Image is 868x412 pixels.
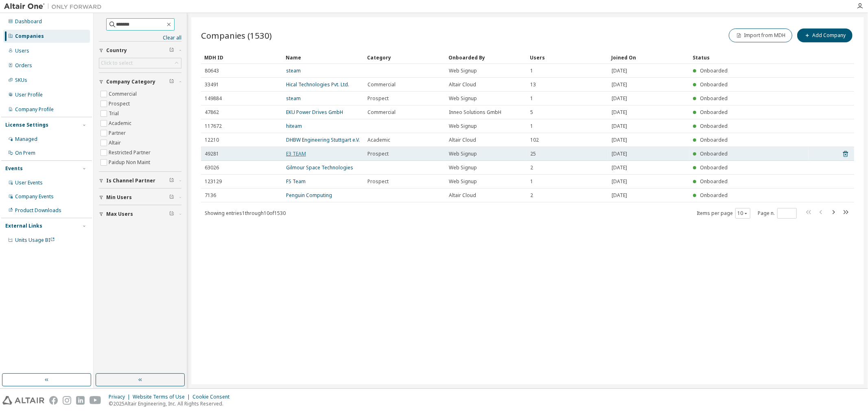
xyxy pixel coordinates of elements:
span: Units Usage BI [15,237,55,243]
span: [DATE] [612,178,627,185]
span: 7136 [205,192,216,199]
button: 10 [737,210,748,217]
button: Is Channel Partner [99,172,181,190]
div: Website Terms of Use [133,394,192,400]
button: Country [99,42,181,59]
span: Onboarded [700,136,728,143]
span: Items per page [697,208,750,219]
img: instagram.svg [63,396,71,405]
div: Events [5,165,23,172]
span: Onboarded [700,67,728,74]
span: Web Signup [449,95,477,102]
span: Max Users [106,211,133,217]
span: Altair Cloud [449,137,476,143]
span: Company Category [106,79,155,85]
span: Clear filter [169,79,174,85]
span: Onboarded [700,164,728,171]
button: Add Company [797,28,853,42]
span: [DATE] [612,123,627,129]
span: Web Signup [449,151,477,157]
a: Penguin Computing [286,192,332,199]
div: License Settings [5,122,48,128]
div: Orders [15,62,32,69]
div: MDH ID [204,51,279,64]
label: Restricted Partner [109,148,152,158]
span: Onboarded [700,178,728,185]
span: Is Channel Partner [106,178,155,184]
label: Commercial [109,89,138,99]
div: Privacy [109,394,133,400]
span: 12210 [205,137,219,143]
label: Altair [109,138,122,148]
img: linkedin.svg [76,396,85,405]
span: 102 [530,137,539,143]
span: [DATE] [612,164,627,171]
div: Category [367,51,442,64]
span: Page n. [758,208,797,219]
div: Onboarded By [448,51,523,64]
span: Prospect [367,95,389,102]
span: Onboarded [700,123,728,129]
button: Company Category [99,73,181,91]
div: Click to select [99,58,181,68]
img: facebook.svg [49,396,58,405]
div: Cookie Consent [192,394,234,400]
span: 123129 [205,178,222,185]
a: steam [286,95,301,102]
span: Academic [367,137,390,143]
span: Altair Cloud [449,192,476,199]
div: Managed [15,136,37,142]
a: hiteam [286,123,302,129]
span: Web Signup [449,68,477,74]
img: youtube.svg [90,396,101,405]
div: Companies [15,33,44,39]
div: Product Downloads [15,207,61,214]
img: altair_logo.svg [2,396,44,405]
span: Onboarded [700,95,728,102]
span: 5 [530,109,533,116]
span: Web Signup [449,123,477,129]
label: Paidup Non Maint [109,158,152,167]
span: 2 [530,192,533,199]
div: Users [530,51,605,64]
span: 47862 [205,109,219,116]
span: [DATE] [612,68,627,74]
span: Showing entries 1 through 10 of 1530 [205,210,286,217]
span: 1 [530,95,533,102]
span: Onboarded [700,192,728,199]
span: [DATE] [612,151,627,157]
span: Prospect [367,151,389,157]
span: [DATE] [612,137,627,143]
span: Commercial [367,81,396,88]
div: SKUs [15,77,27,83]
span: [DATE] [612,81,627,88]
span: Onboarded [700,81,728,88]
div: Dashboard [15,18,42,25]
div: External Links [5,223,42,229]
div: Company Profile [15,106,54,113]
span: 80643 [205,68,219,74]
a: steam [286,67,301,74]
button: Min Users [99,188,181,206]
span: 2 [530,164,533,171]
span: 1 [530,68,533,74]
img: Altair One [4,2,106,11]
span: 117672 [205,123,222,129]
label: Trial [109,109,120,118]
span: Onboarded [700,150,728,157]
a: EKU Power Drives GmbH [286,109,343,116]
label: Academic [109,118,133,128]
span: 1 [530,178,533,185]
span: Altair Cloud [449,81,476,88]
div: Status [693,51,805,64]
a: FS Team [286,178,306,185]
a: E3 TEAM [286,150,306,157]
div: Company Events [15,193,54,200]
label: Prospect [109,99,131,109]
div: Name [286,51,361,64]
div: On Prem [15,150,35,156]
span: Web Signup [449,178,477,185]
span: 63026 [205,164,219,171]
label: Partner [109,128,127,138]
span: Companies (1530) [201,30,272,41]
